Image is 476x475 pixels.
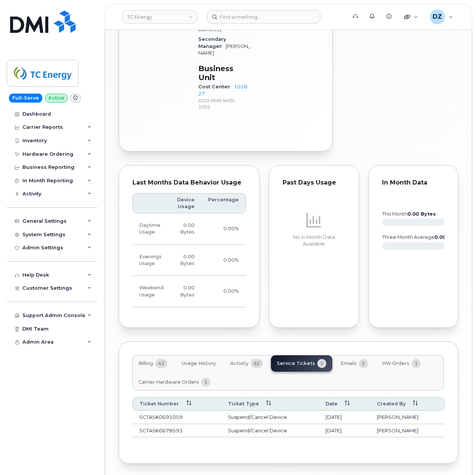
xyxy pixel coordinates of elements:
[198,104,250,110] p: 1001
[155,359,167,368] span: 42
[122,10,197,24] a: TC Energy
[170,276,201,307] td: 0.00 Bytes
[425,9,458,24] div: Devon Zellars
[228,401,259,407] span: Ticket Type
[341,360,357,366] span: Emails
[201,378,210,387] span: 1
[198,97,250,104] p: CGO RMR WCR
[132,245,170,276] td: Evenings Usage
[170,245,201,276] td: 0.00 Bytes
[132,245,246,276] tr: Weekdays from 6:00pm to 8:00am
[382,179,445,186] div: In Month Data
[132,411,221,424] td: SCTASK0691059
[370,411,445,424] td: [PERSON_NAME]
[132,276,170,307] td: Weekend Usage
[377,401,406,407] span: Created By
[201,213,246,245] td: 0.00%
[140,401,179,407] span: Ticket Number
[434,234,463,240] tspan: 0.00 Bytes
[283,234,345,248] p: No In Month Data Available
[251,359,263,368] span: 62
[399,9,423,24] div: Quicklinks
[132,179,246,186] div: Last Months Data Behavior Usage
[443,442,470,469] iframe: Messenger Launcher
[201,245,246,276] td: 0.00%
[138,379,199,385] span: Carrier Hardware Orders
[138,360,153,366] span: Billing
[198,84,247,96] a: 101827
[132,424,221,438] td: SCTASK0678593
[201,276,246,307] td: 0.00%
[170,193,201,214] th: Device Usage
[198,64,250,82] h3: Business Unit
[319,424,370,438] td: [DATE]
[132,276,246,307] tr: Friday from 6:00pm to Monday 8:00am
[370,424,445,438] td: [PERSON_NAME]
[382,234,463,240] text: three month average
[198,84,234,89] span: Cost Center
[181,360,216,366] span: Usage History
[359,359,368,368] span: 2
[230,360,248,366] span: Activity
[319,411,370,424] td: [DATE]
[198,43,250,56] span: [PERSON_NAME]
[170,213,201,245] td: 0.00 Bytes
[326,401,338,407] span: Date
[382,360,409,366] span: HW Orders
[132,213,170,245] td: Daytime Usage
[198,36,226,49] span: Secondary Manager
[207,10,320,24] input: Find something...
[201,193,246,214] th: Percentage
[382,211,436,217] text: this month
[221,411,319,424] td: Suspend/Cancel Device
[283,179,345,186] div: Past Days Usage
[408,211,436,217] tspan: 0.00 Bytes
[412,359,421,368] span: 1
[433,12,442,21] span: DZ
[221,424,319,438] td: Suspend/Cancel Device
